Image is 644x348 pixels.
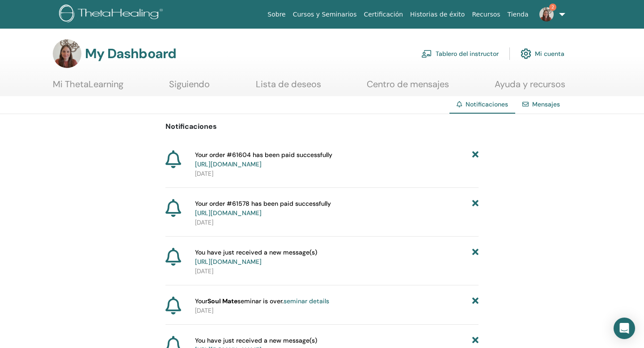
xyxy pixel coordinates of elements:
a: Sobre [264,6,289,23]
a: seminar details [284,297,329,305]
p: [DATE] [195,306,479,315]
p: Notificaciones [165,121,479,132]
a: Certificación [360,6,407,23]
a: Centro de mensajes [367,79,449,96]
a: Historias de éxito [407,6,468,23]
a: Mi cuenta [521,44,564,64]
span: You have just received a new message(s) [195,248,317,267]
p: [DATE] [195,169,479,178]
div: Open Intercom Messenger [614,318,635,339]
span: Your order #61604 has been paid successfully [195,150,332,169]
span: Notificaciones [466,100,508,108]
strong: Soul Mate [208,297,237,305]
a: Lista de deseos [256,79,321,96]
a: Siguiendo [169,79,210,96]
a: Mi ThetaLearning [53,79,123,96]
a: [URL][DOMAIN_NAME] [195,209,262,217]
img: chalkboard-teacher.svg [421,50,432,58]
a: [URL][DOMAIN_NAME] [195,160,262,168]
h3: My Dashboard [85,46,176,62]
a: Recursos [468,6,504,23]
span: Your seminar is over. [195,297,329,306]
span: 2 [549,4,556,11]
img: default.jpg [53,39,81,68]
a: Tienda [504,6,532,23]
p: [DATE] [195,267,479,276]
img: default.jpg [539,7,554,21]
p: [DATE] [195,218,479,227]
a: Tablero del instructor [421,44,499,64]
img: logo.png [59,4,166,25]
a: Ayuda y recursos [495,79,565,96]
span: Your order #61578 has been paid successfully [195,199,331,218]
a: Mensajes [532,100,560,108]
a: Cursos y Seminarios [289,6,360,23]
img: cog.svg [521,46,531,61]
a: [URL][DOMAIN_NAME] [195,258,262,266]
